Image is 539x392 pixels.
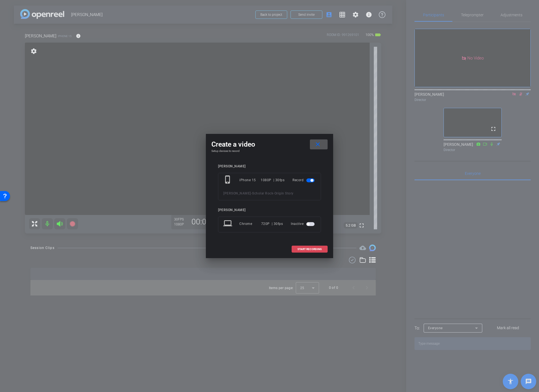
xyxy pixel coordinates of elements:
div: Chrome [239,219,261,229]
div: [PERSON_NAME] [218,208,321,212]
mat-icon: phone_iphone [223,175,233,185]
mat-icon: laptop [223,219,233,229]
div: Inactive [291,219,316,229]
span: Scholar Rock-Origin Story [252,191,294,195]
div: iPhone 15 [239,175,261,185]
div: 720P | 30fps [261,219,283,229]
span: - [251,191,252,195]
mat-icon: close [314,141,321,148]
h4: Setup devices to record [211,149,328,153]
span: [PERSON_NAME] [223,191,251,195]
div: Record [292,175,316,185]
span: START RECORDING [297,248,322,251]
button: START RECORDING [292,246,328,253]
div: [PERSON_NAME] [218,164,321,168]
div: Create a video [211,139,328,149]
div: 1080P | 30fps [261,175,284,185]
